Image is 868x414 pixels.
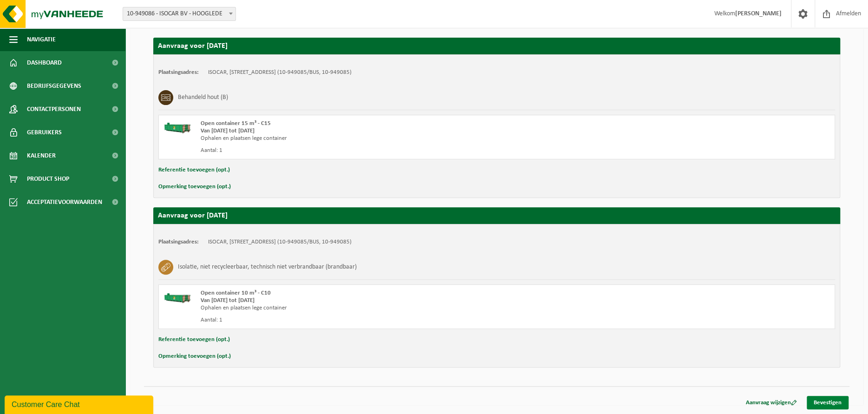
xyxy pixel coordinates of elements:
h3: Isolatie, niet recycleerbaar, technisch niet verbrandbaar (brandbaar) [178,260,357,275]
h3: Behandeld hout (B) [178,90,228,105]
td: ISOCAR, [STREET_ADDRESS] (10-949085/BUS, 10-949085) [208,238,352,246]
span: Acceptatievoorwaarden [27,191,102,214]
button: Opmerking toevoegen (opt.) [158,181,231,193]
strong: Plaatsingsadres: [158,69,199,75]
span: Product Shop [27,167,69,191]
span: Dashboard [27,51,62,74]
img: HK-XC-10-GN-00.png [163,289,191,303]
span: Kalender [27,144,56,167]
td: ISOCAR, [STREET_ADDRESS] (10-949085/BUS, 10-949085) [208,69,352,76]
strong: Plaatsingsadres: [158,239,199,245]
span: Gebruikers [27,121,62,144]
iframe: chat widget [5,394,155,414]
span: Contactpersonen [27,98,81,121]
span: Open container 15 m³ - C15 [201,120,271,126]
span: Open container 10 m³ - C10 [201,290,271,296]
div: Aantal: 1 [201,147,534,154]
strong: Aanvraag voor [DATE] [158,42,228,50]
strong: Aanvraag voor [DATE] [158,212,228,219]
button: Opmerking toevoegen (opt.) [158,350,231,362]
strong: [PERSON_NAME] [735,10,782,17]
div: Ophalen en plaatsen lege container [201,304,534,312]
strong: Van [DATE] tot [DATE] [201,128,255,134]
button: Referentie toevoegen (opt.) [158,164,230,176]
span: 10-949086 - ISOCAR BV - HOOGLEDE [123,7,235,20]
span: 10-949086 - ISOCAR BV - HOOGLEDE [123,7,236,21]
a: Bevestigen [807,396,848,409]
a: Aanvraag wijzigen [739,396,804,409]
div: Ophalen en plaatsen lege container [201,135,534,142]
div: Aantal: 1 [201,316,534,324]
span: Bedrijfsgegevens [27,74,81,98]
strong: Van [DATE] tot [DATE] [201,297,255,303]
img: HK-XC-15-GN-00.png [163,120,191,134]
button: Referentie toevoegen (opt.) [158,334,230,346]
span: Navigatie [27,28,56,51]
